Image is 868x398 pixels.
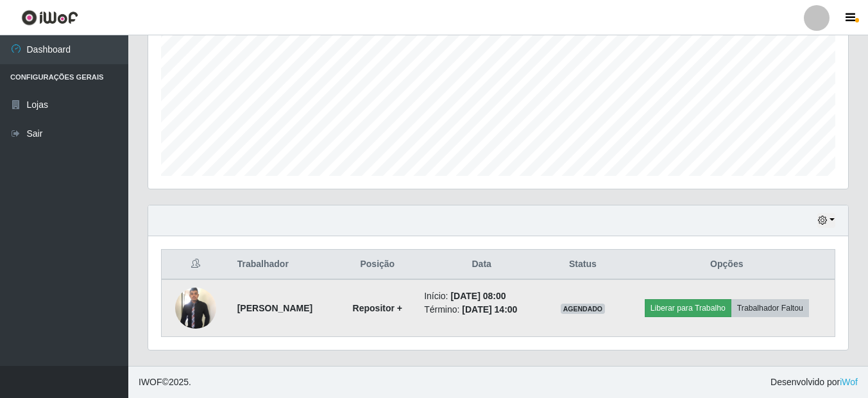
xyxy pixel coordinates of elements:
[416,250,547,280] th: Data
[619,250,835,280] th: Opções
[840,377,858,387] a: iWof
[237,303,312,313] strong: [PERSON_NAME]
[139,376,191,389] span: © 2025 .
[424,290,539,303] li: Início:
[175,286,216,330] img: 1750022695210.jpeg
[353,303,402,313] strong: Repositor +
[731,299,809,317] button: Trabalhador Faltou
[645,299,731,317] button: Liberar para Trabalho
[21,10,78,26] img: CoreUI Logo
[338,250,416,280] th: Posição
[424,303,539,316] li: Término:
[462,304,517,315] time: [DATE] 14:00
[139,377,162,387] span: IWOF
[547,250,618,280] th: Status
[561,304,606,314] span: AGENDADO
[450,291,506,301] time: [DATE] 08:00
[230,250,339,280] th: Trabalhador
[770,376,858,389] span: Desenvolvido por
